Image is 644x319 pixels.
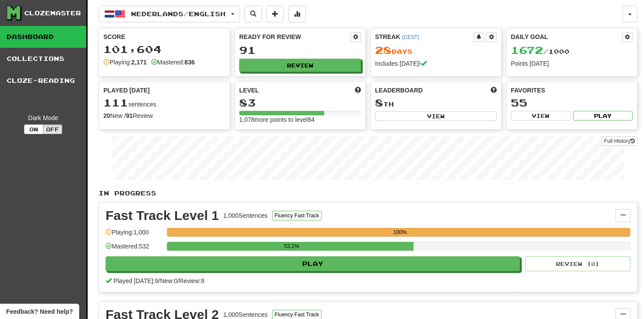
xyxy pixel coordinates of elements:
span: 1672 [511,44,543,56]
div: 91 [239,45,361,56]
span: / [177,277,179,284]
div: Daily Goal [511,32,622,42]
span: 111 [103,96,128,109]
button: On [24,124,43,134]
span: Played [DATE] [103,86,150,95]
div: Clozemaster [24,9,81,18]
span: Leaderboard [375,86,423,95]
strong: 836 [184,59,195,66]
span: Nederlands / English [131,10,226,18]
div: th [375,97,497,109]
button: Review [239,59,361,72]
button: View [511,111,571,121]
button: Nederlands/English [99,6,240,22]
p: In Progress [99,189,637,198]
span: / [158,277,160,284]
div: Ready for Review [239,32,350,41]
div: Playing: 1,000 [106,228,163,242]
button: Search sentences [244,6,262,22]
div: Mastered: [151,58,195,67]
span: New: 0 [160,277,177,284]
span: Played [DATE]: 9 [113,277,158,284]
a: Full History [602,136,637,146]
div: 83 [239,97,361,108]
div: Score [103,32,225,41]
button: Review (0) [525,256,630,271]
div: Fast Track Level 1 [106,209,219,222]
div: sentences [103,97,225,109]
div: 1,000 Sentences [223,211,268,220]
div: Includes [DATE]! [375,59,497,68]
button: Play [106,256,520,271]
span: Review: 9 [179,277,205,284]
div: Mastered: 532 [106,242,163,256]
div: Favorites [511,86,633,95]
div: Streak [375,32,474,41]
button: Play [573,111,633,121]
button: Fluency Fast Track [272,211,322,220]
div: 1,000 Sentences [223,310,268,319]
span: Level [239,86,259,95]
div: New / Review [103,111,225,120]
div: 101,604 [103,44,225,55]
span: Open feedback widget [6,307,73,316]
div: 53.2% [170,242,414,251]
strong: 91 [126,112,133,119]
strong: 2,171 [131,59,147,66]
div: 55 [511,97,633,108]
span: This week in points, UTC [491,86,497,95]
span: 28 [375,44,392,56]
a: (CEST) [402,34,419,40]
button: Off [43,124,62,134]
button: View [375,111,497,121]
div: Dark Mode [7,113,80,122]
strong: 20 [103,112,110,119]
button: More stats [288,6,306,22]
div: Day s [375,45,497,56]
button: Add sentence to collection [266,6,284,22]
div: Points [DATE] [511,59,633,68]
div: 1,078 more points to level 84 [239,115,361,124]
div: Playing: [103,58,147,67]
span: 8 [375,96,383,109]
span: / 1000 [511,48,570,55]
div: 100% [170,228,630,237]
span: Score more points to level up [355,86,361,95]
